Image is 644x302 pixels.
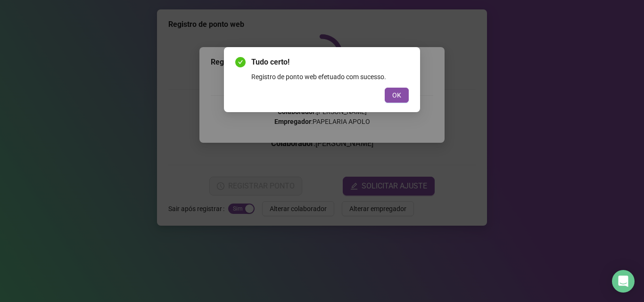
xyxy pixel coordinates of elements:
div: Registro de ponto web efetuado com sucesso. [251,72,409,82]
span: check-circle [235,57,246,67]
div: Open Intercom Messenger [612,270,635,293]
button: OK [385,88,409,103]
span: OK [392,90,401,100]
span: Tudo certo! [251,57,409,68]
